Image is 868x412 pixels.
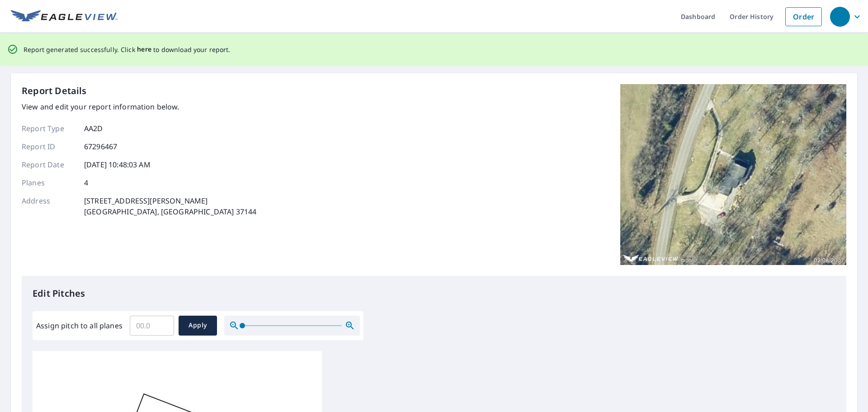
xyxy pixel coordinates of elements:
[620,84,846,265] img: Top image
[84,141,117,152] p: 67296467
[84,195,256,217] p: [STREET_ADDRESS][PERSON_NAME] [GEOGRAPHIC_DATA], [GEOGRAPHIC_DATA] 37144
[22,195,76,217] p: Address
[36,320,123,331] label: Assign pitch to all planes
[22,141,76,152] p: Report ID
[186,320,210,331] span: Apply
[22,123,76,134] p: Report Type
[22,159,76,170] p: Report Date
[33,287,835,300] p: Edit Pitches
[179,316,217,336] button: Apply
[24,44,231,55] p: Report generated successfully. Click to download your report.
[22,101,256,112] p: View and edit your report information below.
[130,313,174,338] input: 00.0
[84,123,103,134] p: AA2D
[137,44,152,55] button: here
[785,7,822,26] a: Order
[22,177,76,188] p: Planes
[84,177,88,188] p: 4
[22,84,87,98] p: Report Details
[11,10,118,24] img: EV Logo
[84,159,151,170] p: [DATE] 10:48:03 AM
